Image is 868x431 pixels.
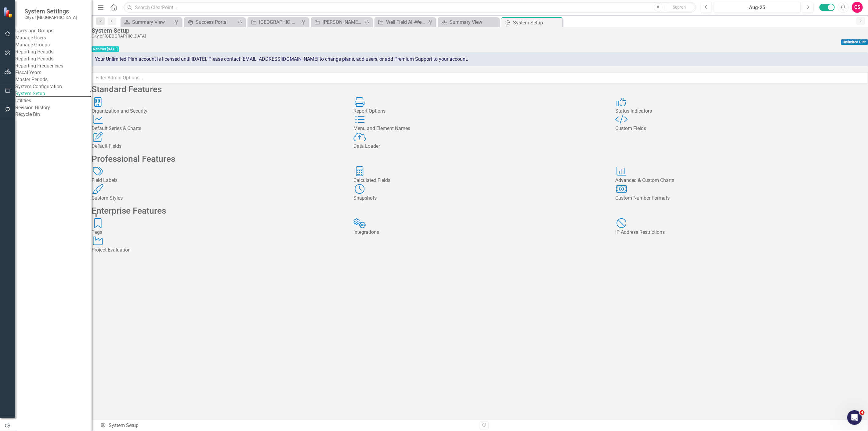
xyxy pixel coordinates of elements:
a: Reporting Frequencies [15,63,92,70]
button: CS [852,2,863,13]
div: Advanced & Custom Charts [615,177,868,184]
div: Tags [92,229,344,236]
div: Custom Number Formats [615,195,868,202]
div: Menu and Element Names [353,125,606,132]
a: Summary View [122,18,172,26]
div: Your Unlimited Plan account is licensed until [DATE]. Please contact [EMAIL_ADDRESS][DOMAIN_NAME]... [92,53,868,66]
a: Recycle Bin [15,111,92,118]
div: Reporting Periods [15,49,92,56]
a: [PERSON_NAME] Vista Submersible Pump Repl and Wet Well Rehabilitation [313,18,363,26]
div: City of [GEOGRAPHIC_DATA] [92,34,865,38]
button: Aug-25 [714,2,801,13]
div: System Setup [92,27,865,34]
small: City of [GEOGRAPHIC_DATA] [24,15,77,20]
a: Manage Groups [15,42,92,49]
span: 4 [860,410,865,415]
div: Status Indicators [615,108,868,115]
div: Project Evaluation [92,247,344,254]
a: Fiscal Years [15,69,92,76]
input: Search ClearPoint... [124,2,696,13]
div: Organization and Security [92,108,344,115]
span: Unlimited Plan [841,39,868,45]
div: Default Series & Charts [92,125,344,132]
div: IP Address Restrictions [615,229,868,236]
a: System Setup [15,90,92,97]
span: Search [673,5,686,9]
div: Aug-25 [716,4,798,11]
h2: Professional Features [92,154,868,164]
input: Filter Admin Options... [92,72,868,84]
div: System Setup [513,19,561,27]
div: System Setup [100,422,475,429]
a: Revision History [15,104,92,111]
div: [PERSON_NAME] Vista Submersible Pump Repl and Wet Well Rehabilitation [323,18,363,26]
div: Data Loader [353,143,606,150]
h2: Enterprise Features [92,206,868,216]
a: [GEOGRAPHIC_DATA] Complete Street Project [249,18,299,26]
div: System Configuration [15,83,92,90]
div: Summary View [450,18,497,26]
div: Snapshots [353,195,606,202]
a: Summary View [439,18,497,26]
div: Default Fields [92,143,344,150]
div: [GEOGRAPHIC_DATA] Complete Street Project [259,18,299,26]
a: Well Field All-Weather Improvements [376,18,426,26]
div: Custom Fields [615,125,868,132]
a: Success Portal [186,18,236,26]
div: Utilities [15,97,92,104]
span: Renews [DATE] [92,46,119,52]
img: ClearPoint Strategy [3,7,14,18]
iframe: Intercom live chat [847,410,862,425]
div: Integrations [353,229,606,236]
a: Manage Users [15,34,92,42]
span: System Settings [24,8,77,15]
h2: Standard Features [92,85,868,94]
div: Custom Styles [92,195,344,202]
div: Calculated Fields [353,177,606,184]
div: Users and Groups [15,27,92,34]
a: Master Periods [15,76,92,83]
div: Summary View [132,18,172,26]
button: Search [664,3,695,12]
a: Reporting Periods [15,56,92,63]
div: Success Portal [196,18,236,26]
div: Well Field All-Weather Improvements [386,18,426,26]
div: Report Options [353,108,606,115]
div: Field Labels [92,177,344,184]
